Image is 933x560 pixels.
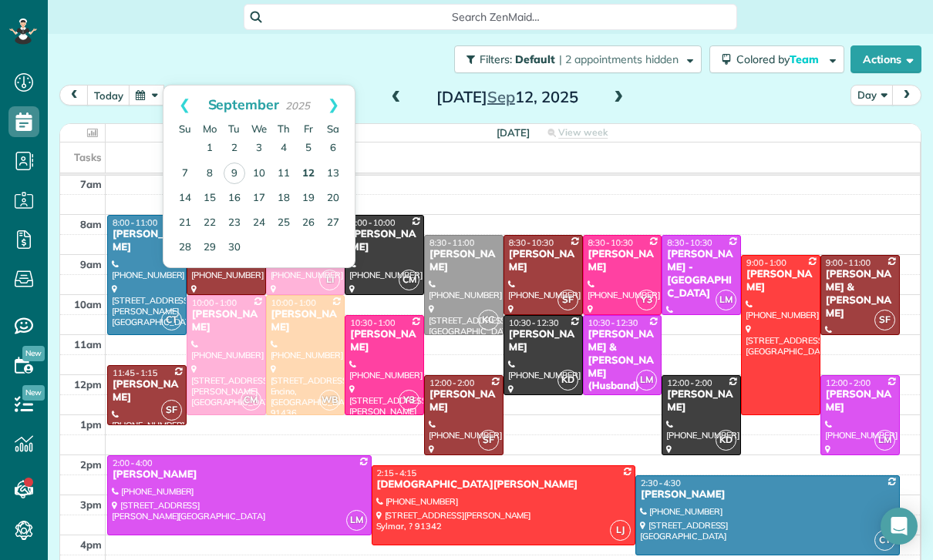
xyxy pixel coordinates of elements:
div: [PERSON_NAME] [349,328,419,354]
span: 8am [80,218,102,230]
span: Sep [487,87,515,106]
a: 27 [321,211,345,236]
a: 30 [222,236,247,260]
span: 10:30 - 12:30 [588,317,638,328]
div: [PERSON_NAME] [640,488,895,501]
span: CM [241,390,261,411]
span: Saturday [327,122,339,135]
span: LM [636,370,657,391]
a: 19 [296,186,321,211]
div: [PERSON_NAME] [191,308,261,334]
span: CM [399,270,419,290]
span: CT [874,530,895,551]
span: 2:00 - 4:00 [113,458,153,468]
a: Prev [163,86,206,124]
span: [DATE] [497,126,530,139]
span: LM [716,290,736,310]
span: 4pm [80,538,102,551]
span: Tasks [74,151,102,163]
a: 28 [173,236,197,260]
h2: [DATE] 12, 2025 [411,89,604,106]
div: [PERSON_NAME] [112,378,182,404]
a: 7 [173,162,197,186]
a: 8 [197,162,222,186]
span: 10am [74,298,102,310]
span: 7am [80,178,102,190]
button: Day [850,85,894,106]
span: LM [874,430,895,451]
div: [PERSON_NAME] [666,388,736,414]
a: 10 [247,162,271,186]
div: [PERSON_NAME] [429,388,499,414]
span: 12:00 - 2:00 [667,377,712,388]
span: 11am [74,338,102,350]
span: Y3 [399,390,419,411]
span: 12pm [74,378,102,391]
div: [PERSON_NAME] [112,468,367,481]
span: SF [161,400,182,421]
span: KD [557,370,578,391]
a: 18 [271,186,296,211]
span: 8:30 - 10:30 [667,237,712,248]
div: [DEMOGRAPHIC_DATA][PERSON_NAME] [376,478,632,491]
button: prev [59,85,89,106]
span: SF [478,430,499,451]
span: KD [716,430,736,451]
span: 11:45 - 1:15 [113,367,157,378]
span: Wednesday [251,122,267,135]
span: 2pm [80,458,102,471]
a: Filters: Default | 2 appointments hidden [446,45,702,73]
button: next [892,85,921,106]
a: 13 [321,162,345,186]
span: SF [557,290,578,310]
a: 12 [296,162,321,186]
span: Sunday [179,122,191,135]
span: September [208,96,280,112]
a: 9 [224,163,245,184]
div: [PERSON_NAME] [508,248,578,274]
span: 9:00 - 1:00 [746,257,786,268]
span: LI [319,270,340,290]
span: 9am [80,258,102,270]
span: Tuesday [228,122,240,135]
span: Default [515,52,556,66]
div: [PERSON_NAME] & [PERSON_NAME] (Husband) [588,328,658,393]
span: 8:30 - 11:00 [429,237,474,248]
a: 14 [173,186,197,211]
div: [PERSON_NAME] [349,228,419,254]
a: 5 [296,136,321,161]
span: 8:00 - 10:00 [350,217,395,228]
span: 3pm [80,498,102,511]
a: 2 [222,136,247,161]
span: 9:00 - 11:00 [826,257,871,268]
a: 11 [271,162,296,186]
button: Filters: Default | 2 appointments hidden [454,45,702,73]
div: [PERSON_NAME] [746,268,816,294]
span: 12:00 - 2:00 [826,377,871,388]
span: CT [161,310,182,330]
span: SF [874,310,895,330]
a: 24 [247,211,271,236]
div: [PERSON_NAME] [112,228,182,254]
div: [PERSON_NAME] [429,248,499,274]
a: 29 [197,236,222,260]
div: [PERSON_NAME] [508,328,578,354]
span: Monday [203,122,217,135]
span: 8:30 - 10:30 [509,237,554,248]
a: 4 [271,136,296,161]
span: LM [346,510,367,531]
span: 2025 [285,99,310,112]
span: KC [478,310,499,330]
span: 10:00 - 1:00 [271,297,316,308]
a: 1 [197,136,222,161]
a: 3 [247,136,271,161]
span: 2:15 - 4:15 [377,468,417,478]
span: LJ [610,520,631,541]
span: Colored by [736,52,824,66]
span: 8:00 - 11:00 [113,217,157,228]
a: 20 [321,186,345,211]
span: Y3 [636,290,657,310]
span: 12:00 - 2:00 [429,377,474,388]
div: Open Intercom Messenger [881,508,918,545]
button: today [87,85,130,106]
